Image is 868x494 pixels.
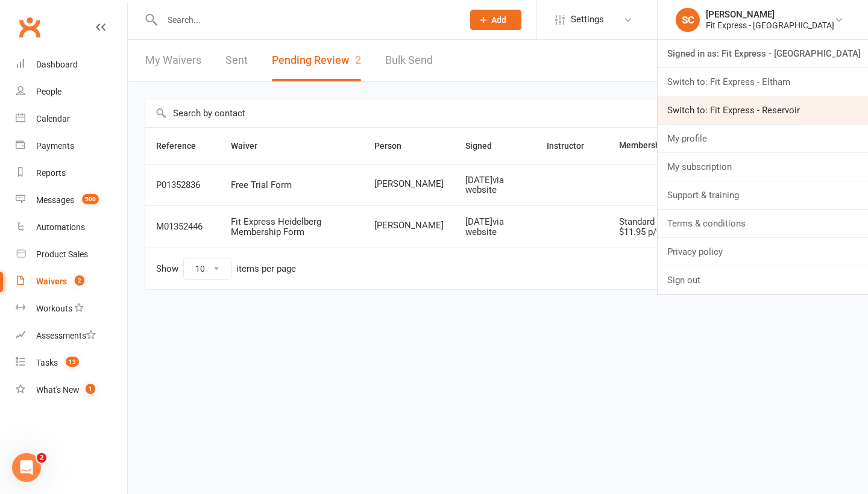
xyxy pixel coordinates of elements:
span: 2 [355,54,361,66]
a: Bulk Send [385,40,433,81]
div: Calendar [36,114,70,123]
div: Assessments [36,331,96,340]
div: SC [676,8,700,32]
div: Standard Membership - $11.95 p/w [619,217,724,237]
a: What's New1 [16,377,127,404]
div: People [36,87,61,96]
span: Settings [571,6,604,33]
div: Reports [36,168,66,178]
a: Support & training [658,181,868,209]
div: Payments [36,141,74,151]
a: Payments [16,133,127,160]
a: Terms & conditions [658,210,868,237]
div: Free Trial Form [231,180,353,190]
button: Reference [156,139,209,153]
div: Show [156,258,296,280]
span: Person [374,141,415,151]
a: My profile [658,125,868,152]
div: Fit Express - [GEOGRAPHIC_DATA] [706,20,834,31]
a: Waivers 2 [16,268,127,295]
span: 500 [82,194,99,204]
div: items per page [236,264,296,274]
div: P01352836 [156,180,209,190]
a: Workouts [16,295,127,322]
button: Person [374,139,415,153]
span: Signed [465,141,505,151]
a: Clubworx [14,12,45,42]
a: Automations [16,214,127,241]
div: Product Sales [36,249,88,259]
a: Dashboard [16,51,127,78]
span: 2 [37,453,46,463]
button: Signed [465,139,505,153]
div: Automations [36,222,85,232]
span: 2 [75,275,84,286]
div: Waivers [36,277,67,286]
a: People [16,78,127,105]
a: My subscription [658,153,868,181]
a: Privacy policy [658,238,868,266]
div: Messages [36,195,74,205]
span: 1 [86,384,95,394]
button: Instructor [547,139,597,153]
span: Add [491,15,506,25]
span: Reference [156,141,209,151]
iframe: Intercom live chat [12,453,41,482]
span: Instructor [547,141,597,151]
div: Fit Express Heidelberg Membership Form [231,217,353,237]
a: Calendar [16,105,127,133]
a: Signed in as: Fit Express - [GEOGRAPHIC_DATA] [658,40,868,67]
a: Reports [16,160,127,187]
div: [DATE] via website [465,175,525,195]
a: Sign out [658,266,868,294]
div: Dashboard [36,60,78,69]
span: Waiver [231,141,271,151]
a: Tasks 13 [16,349,127,377]
div: M01352446 [156,222,209,232]
div: Workouts [36,304,72,313]
a: Product Sales [16,241,127,268]
span: [PERSON_NAME] [374,220,444,231]
span: 13 [66,357,79,367]
a: My Waivers [145,40,201,81]
div: [PERSON_NAME] [706,9,834,20]
a: Messages 500 [16,187,127,214]
input: Search by contact [145,99,791,127]
button: Waiver [231,139,271,153]
span: [PERSON_NAME] [374,179,444,189]
div: [DATE] via website [465,217,525,237]
div: What's New [36,385,80,395]
a: Sent [225,40,248,81]
input: Search... [159,11,454,28]
button: Pending Review2 [272,40,361,81]
a: Switch to: Fit Express - Eltham [658,68,868,96]
a: Switch to: Fit Express - Reservoir [658,96,868,124]
div: Tasks [36,358,58,367]
a: Assessments [16,322,127,349]
th: Membership plan [608,128,735,164]
button: Add [470,10,521,30]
